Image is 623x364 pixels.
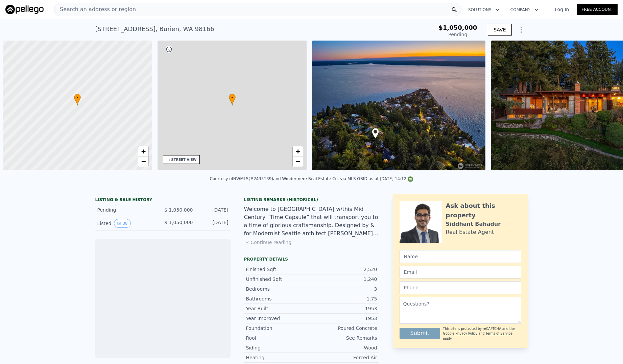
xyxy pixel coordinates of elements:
[246,325,312,332] div: Foundation
[486,332,512,335] a: Terms of Service
[400,328,440,339] button: Submit
[171,157,197,162] div: STREET VIEW
[505,4,544,16] button: Company
[244,205,379,238] div: Welcome to [GEOGRAPHIC_DATA] w/this Mid Century “Time Capsule” that will transport you to a time ...
[74,94,81,105] div: •
[438,31,477,38] div: Pending
[312,354,377,361] div: Forced Air
[246,266,312,273] div: Finished Sqft
[455,332,477,335] a: Privacy Policy
[244,239,292,246] button: Continue reading
[138,156,148,167] a: Zoom out
[446,201,521,220] div: Ask about this property
[244,257,379,262] div: Property details
[312,344,377,351] div: Wood
[488,24,511,36] button: SAVE
[246,315,312,322] div: Year Improved
[95,197,231,204] div: LISTING & SALE HISTORY
[141,147,145,155] span: +
[400,266,521,278] input: Email
[293,146,303,156] a: Zoom in
[312,305,377,312] div: 1953
[229,95,236,101] span: •
[312,286,377,292] div: 3
[400,281,521,294] input: Phone
[577,4,618,15] a: Free Account
[547,6,577,13] a: Log In
[114,219,130,228] button: View historical data
[312,325,377,332] div: Poured Concrete
[296,157,300,166] span: −
[229,94,236,105] div: •
[164,220,193,225] span: $ 1,050,000
[246,295,312,302] div: Bathrooms
[198,207,229,213] div: [DATE]
[312,315,377,322] div: 1953
[74,95,81,101] span: •
[408,176,413,182] img: NWMLS Logo
[210,176,413,181] div: Courtesy of NWMLS (#2435139) and Windermere Real Estate Co. via MLS GRID as of [DATE] 14:12
[443,326,521,341] div: This site is protected by reCAPTCHA and the Google and apply.
[312,335,377,341] div: See Remarks
[312,276,377,283] div: 1,240
[246,286,312,292] div: Bedrooms
[244,197,379,202] div: Listing Remarks (Historical)
[198,219,229,228] div: [DATE]
[446,220,501,228] div: Siddhant Bahadur
[296,147,300,155] span: +
[54,5,136,14] span: Search an address or region
[246,335,312,341] div: Roof
[312,295,377,302] div: 1.75
[438,24,477,31] span: $1,050,000
[97,219,158,228] div: Listed
[446,228,494,236] div: Real Estate Agent
[246,276,312,283] div: Unfinished Sqft
[312,266,377,273] div: 2,520
[97,207,158,213] div: Pending
[246,344,312,351] div: Siding
[293,156,303,167] a: Zoom out
[463,4,505,16] button: Solutions
[312,41,485,170] img: Sale: 169737061 Parcel: 98097819
[246,305,312,312] div: Year Built
[514,23,528,37] button: Show Options
[164,207,193,213] span: $ 1,050,000
[138,146,148,156] a: Zoom in
[95,24,214,34] div: [STREET_ADDRESS] , Burien , WA 98166
[246,354,312,361] div: Heating
[400,250,521,263] input: Name
[5,5,44,14] img: Pellego
[141,157,145,166] span: −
